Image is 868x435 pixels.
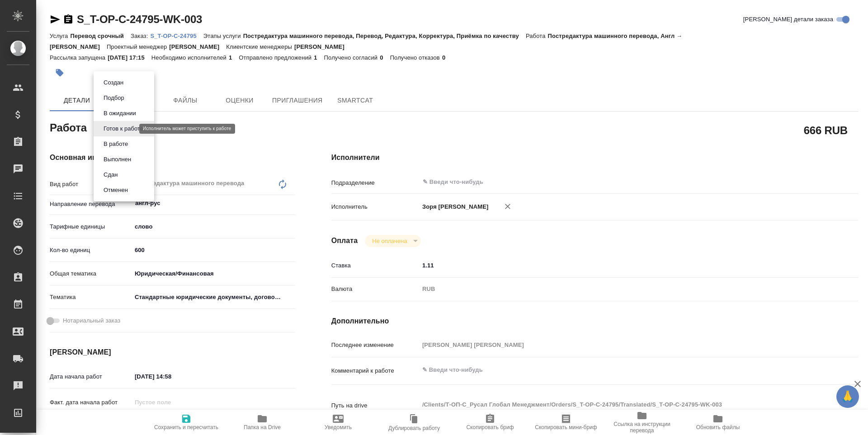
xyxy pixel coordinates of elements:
button: Сдан [101,170,120,180]
button: Подбор [101,93,127,103]
button: В работе [101,139,131,149]
button: В ожидании [101,108,139,118]
button: Готов к работе [101,124,146,134]
button: Отменен [101,185,131,195]
button: Создан [101,78,126,88]
button: Выполнен [101,154,134,164]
